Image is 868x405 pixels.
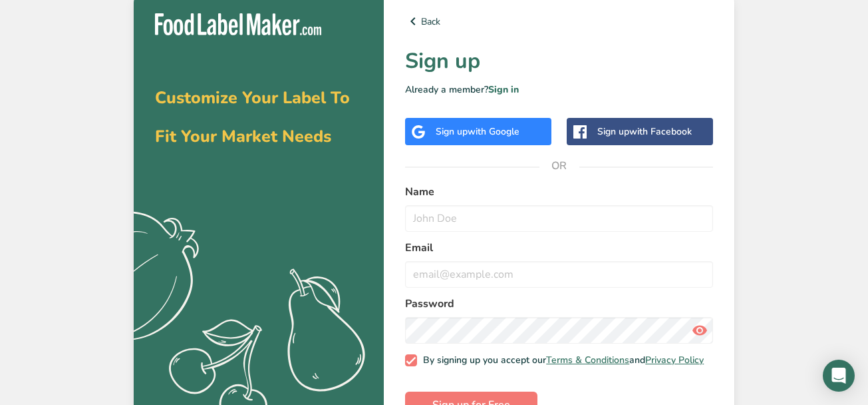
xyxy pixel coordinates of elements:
[405,83,713,97] p: Already a member?
[488,83,519,96] a: Sign in
[405,296,713,312] label: Password
[405,205,713,232] input: John Doe
[546,354,629,366] a: Terms & Conditions
[405,261,713,288] input: email@example.com
[155,13,321,35] img: Food Label Maker
[405,240,713,256] label: Email
[823,360,855,392] div: Open Intercom Messenger
[405,184,713,200] label: Name
[539,146,579,186] span: OR
[155,87,350,148] span: Customize Your Label To Fit Your Market Needs
[597,125,692,139] div: Sign up
[468,125,519,138] span: with Google
[436,125,519,139] div: Sign up
[645,354,704,366] a: Privacy Policy
[417,354,704,366] span: By signing up you accept our and
[629,125,692,138] span: with Facebook
[405,45,713,77] h1: Sign up
[405,13,713,29] a: Back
